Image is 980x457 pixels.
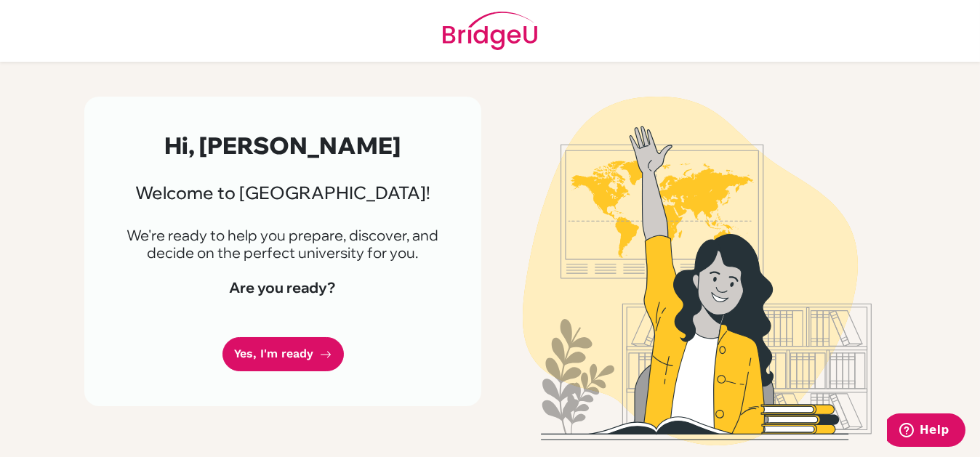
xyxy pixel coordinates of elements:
[119,279,446,296] h4: Are you ready?
[119,182,446,203] h3: Welcome to [GEOGRAPHIC_DATA]!
[887,413,965,450] iframe: Opens a widget where you can find more information
[119,227,446,262] p: We're ready to help you prepare, discover, and decide on the perfect university for you.
[119,132,446,159] h2: Hi, [PERSON_NAME]
[222,337,344,371] a: Yes, I'm ready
